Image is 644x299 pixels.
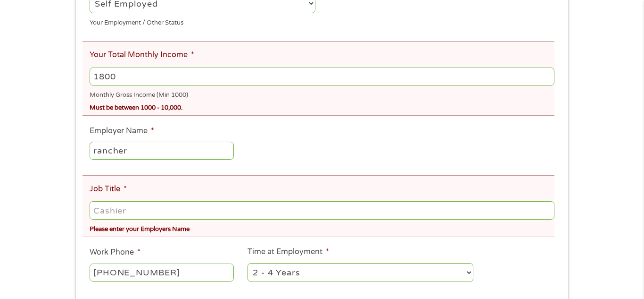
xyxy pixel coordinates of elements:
label: Your Total Monthly Income [90,50,194,60]
label: Employer Name [90,126,154,136]
input: 1800 [90,68,554,85]
label: Work Phone [90,248,140,257]
label: Job Title [90,184,127,194]
input: (231) 754-4010 [90,264,234,282]
label: Time at Employment [248,247,329,257]
input: Walmart [90,142,234,160]
div: Your Employment / Other Status [90,15,315,27]
input: Cashier [90,201,554,219]
div: Monthly Gross Income (Min 1000) [90,87,554,100]
div: Must be between 1000 - 10,000. [90,100,554,113]
div: Please enter your Employers Name [90,221,554,234]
